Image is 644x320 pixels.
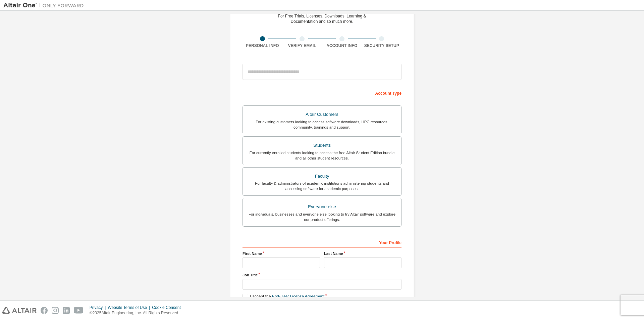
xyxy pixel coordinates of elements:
[152,305,184,310] div: Cookie Consent
[247,181,397,191] div: For faculty & administrators of academic institutions administering students and accessing softwa...
[247,212,397,222] div: For individuals, businesses and everyone else looking to try Altair software and explore our prod...
[41,307,48,314] img: facebook.svg
[282,43,322,48] div: Verify Email
[243,237,401,247] div: Your Profile
[90,305,108,310] div: Privacy
[247,110,397,119] div: Altair Customers
[247,172,397,181] div: Faculty
[247,119,397,130] div: For existing customers looking to access software downloads, HPC resources, community, trainings ...
[243,251,320,256] label: First Name
[243,272,401,278] label: Job Title
[247,141,397,150] div: Students
[243,294,324,300] label: I accept the
[247,150,397,161] div: For currently enrolled students looking to access the free Altair Student Edition bundle and all ...
[74,307,84,314] img: youtube.svg
[243,87,401,98] div: Account Type
[278,13,366,24] div: For Free Trials, Licenses, Downloads, Learning & Documentation and so much more.
[108,305,152,310] div: Website Terms of Use
[3,2,87,9] img: Altair One
[272,294,325,299] a: End-User License Agreement
[63,307,70,314] img: linkedin.svg
[362,43,402,48] div: Security Setup
[2,307,37,314] img: altair_logo.svg
[247,202,397,212] div: Everyone else
[243,43,282,48] div: Personal Info
[322,43,362,48] div: Account Info
[90,310,185,316] p: © 2025 Altair Engineering, Inc. All Rights Reserved.
[52,307,59,314] img: instagram.svg
[324,251,401,256] label: Last Name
